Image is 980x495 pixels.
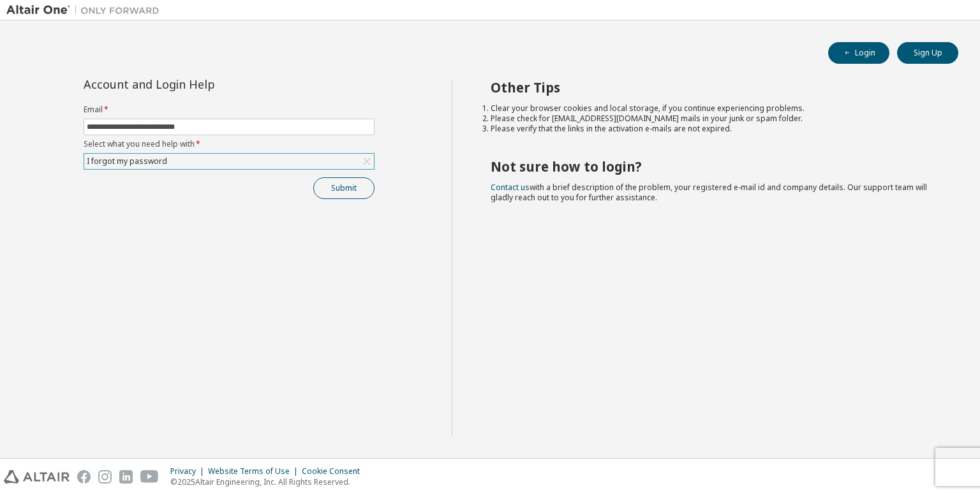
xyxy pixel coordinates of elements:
[208,466,302,477] div: Website Terms of Use
[491,158,936,175] h2: Not sure how to login?
[491,79,936,96] h2: Other Tips
[77,470,91,484] img: facebook.svg
[84,154,374,169] div: I forgot my password
[828,42,889,64] button: Login
[491,182,927,203] span: with a brief description of the problem, your registered e-mail id and company details. Our suppo...
[140,470,159,484] img: youtube.svg
[491,182,530,193] a: Contact us
[84,139,375,149] label: Select what you need help with
[491,114,936,124] li: Please check for [EMAIL_ADDRESS][DOMAIN_NAME] mails in your junk or spam folder.
[302,466,367,477] div: Cookie Consent
[85,154,169,168] div: I forgot my password
[491,103,936,114] li: Clear your browser cookies and local storage, if you continue experiencing problems.
[491,124,936,134] li: Please verify that the links in the activation e-mails are not expired.
[6,4,166,17] img: Altair One
[98,470,112,484] img: instagram.svg
[84,105,375,115] label: Email
[119,470,133,484] img: linkedin.svg
[170,466,208,477] div: Privacy
[897,42,958,64] button: Sign Up
[170,477,367,487] p: © 2025 Altair Engineering, Inc. All Rights Reserved.
[84,79,316,89] div: Account and Login Help
[313,177,375,199] button: Submit
[4,470,70,484] img: altair_logo.svg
